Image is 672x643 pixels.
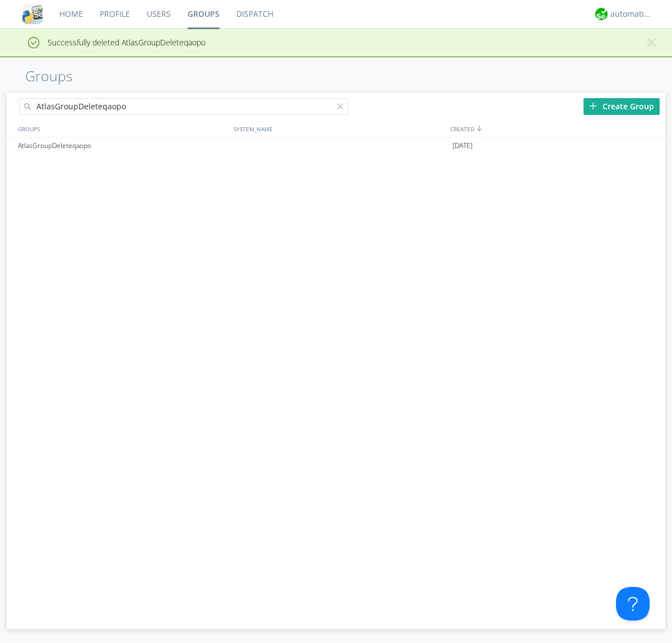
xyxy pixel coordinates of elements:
[8,37,206,48] span: Successfully deleted AtlasGroupDeleteqaopo
[22,4,43,24] img: cddb5a64eb264b2086981ab96f4c1ba7
[7,137,665,154] a: AtlasGroupDeleteqaopo[DATE]
[595,8,608,20] img: d2d01cd9b4174d08988066c6d424eccd
[15,137,231,154] div: AtlasGroupDeleteqaopo
[19,98,348,115] input: Search groups
[231,121,447,137] div: SYSTEM_NAME
[447,121,665,137] div: CREATED
[15,121,228,137] div: GROUPS
[584,98,660,115] div: Create Group
[610,8,652,20] div: automation+atlas
[616,587,650,621] iframe: Toggle Customer Support
[589,102,597,110] img: plus.svg
[452,137,473,154] span: [DATE]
